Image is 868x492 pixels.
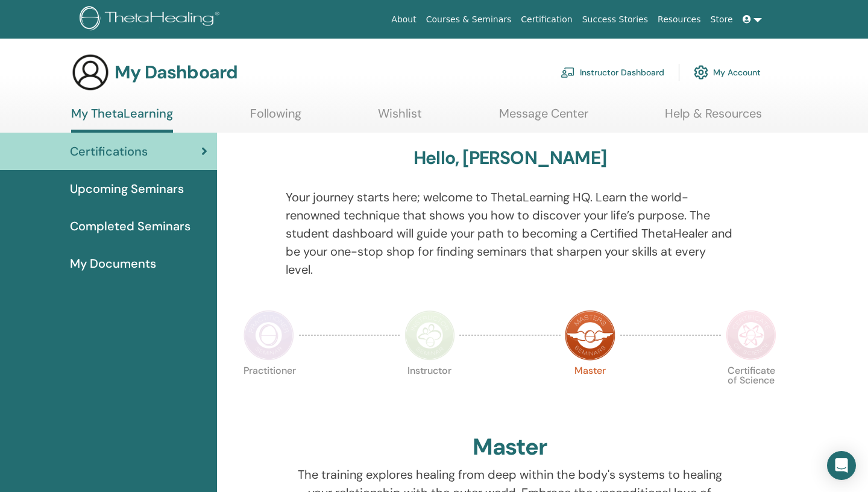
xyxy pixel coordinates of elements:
[726,366,776,417] p: Certificate of Science
[70,142,148,160] span: Certifications
[561,59,664,86] a: Instructor Dashboard
[499,106,588,130] a: Message Center
[70,180,184,198] span: Upcoming Seminars
[286,188,735,279] p: Your journey starts here; welcome to ThetaLearning HQ. Learn the world-renowned technique that sh...
[378,106,422,130] a: Wishlist
[694,62,708,83] img: cog.svg
[404,310,455,361] img: Instructor
[577,8,653,31] a: Success Stories
[115,61,237,83] h3: My Dashboard
[70,254,156,273] span: My Documents
[244,310,294,361] img: Practitioner
[71,106,173,133] a: My ThetaLearning
[665,106,762,130] a: Help & Resources
[565,310,615,361] img: Master
[244,366,294,417] p: Practitioner
[414,147,606,169] h3: Hello, [PERSON_NAME]
[653,8,706,31] a: Resources
[561,67,575,78] img: chalkboard-teacher.svg
[386,8,421,31] a: About
[250,106,301,130] a: Following
[565,366,615,417] p: Master
[706,8,738,31] a: Store
[726,310,776,361] img: Certificate of Science
[827,451,856,480] div: Open Intercom Messenger
[71,53,110,92] img: generic-user-icon.jpg
[421,8,517,31] a: Courses & Seminars
[404,366,455,417] p: Instructor
[70,217,190,235] span: Completed Seminars
[516,8,577,31] a: Certification
[80,6,224,33] img: logo.png
[694,59,761,86] a: My Account
[473,434,547,461] h2: Master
